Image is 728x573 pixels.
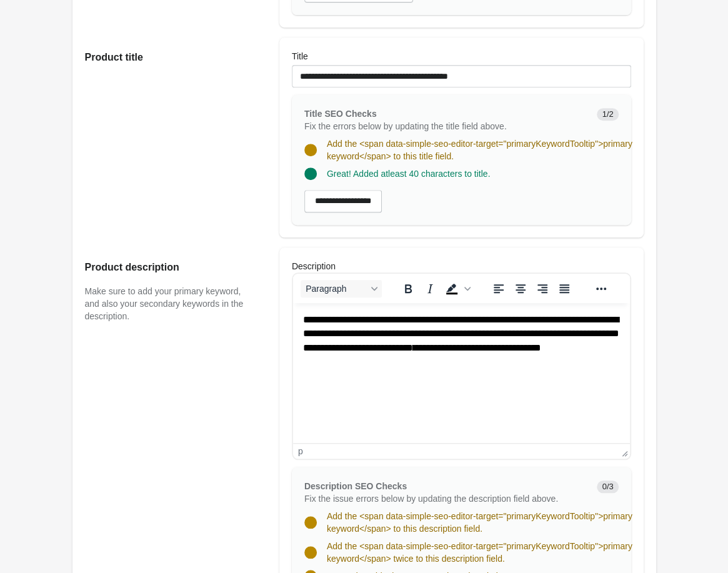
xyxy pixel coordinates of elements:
button: Justify [554,280,575,297]
div: Press the Up and Down arrow keys to resize the editor. [617,444,630,459]
div: p [298,446,303,456]
h2: Product title [85,50,254,65]
div: Background color [441,280,472,297]
button: Align right [532,280,553,297]
span: Paragraph [306,284,367,294]
span: 1/2 [597,108,618,121]
p: Make sure to add your primary keyword, and also your secondary keywords in the description. [85,285,254,322]
button: Align left [488,280,509,297]
button: Reveal or hide additional toolbar items [591,280,612,297]
span: Add the <span data-simple-seo-editor-target="primaryKeywordTooltip">primary keyword</span> to thi... [327,139,632,161]
span: Add the <span data-simple-seo-editor-target="primaryKeywordTooltip">primary keyword</span> twice ... [327,541,632,564]
span: Add the <span data-simple-seo-editor-target="primaryKeywordTooltip">primary keyword</span> to thi... [327,511,632,534]
button: Italic [419,280,441,297]
button: Align center [510,280,531,297]
span: Description SEO Checks [304,481,407,491]
h2: Product description [85,260,254,275]
button: Bold [397,280,419,297]
span: 0/3 [597,481,618,493]
span: Title SEO Checks [304,109,377,119]
iframe: Rich Text Area [293,303,630,443]
p: Fix the errors below by updating the title field above. [304,120,587,132]
label: Title [292,50,308,62]
p: Fix the issue errors below by updating the description field above. [304,492,587,505]
button: Blocks [301,280,382,297]
span: Great! Added atleast 40 characters to title. [327,169,490,179]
